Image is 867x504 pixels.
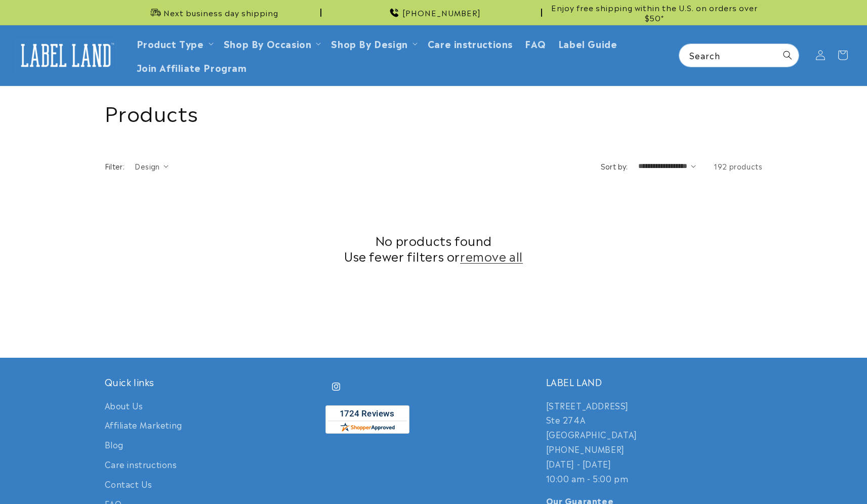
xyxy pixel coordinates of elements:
[325,405,409,434] img: Customer Reviews
[428,37,513,49] span: Care instructions
[546,398,763,486] p: [STREET_ADDRESS] Ste 274A [GEOGRAPHIC_DATA] [PHONE_NUMBER] [DATE] - [DATE] 10:00 am - 5:00 pm
[331,36,407,50] a: Shop By Design
[105,454,177,474] a: Care instructions
[402,8,481,18] span: [PHONE_NUMBER]
[546,376,763,388] h2: LABEL LAND
[105,474,152,494] a: Contact Us
[105,161,125,172] h2: Filter:
[15,39,116,71] img: Label Land
[654,456,857,494] iframe: Gorgias Floating Chat
[12,36,120,75] a: Label Land
[552,31,624,55] a: Label Guide
[135,161,159,171] span: Design
[546,3,763,22] span: Enjoy free shipping within the U.S. on orders over $50*
[137,61,247,73] span: Join Affiliate Program
[714,161,762,171] span: 192 products
[105,435,123,454] a: Blog
[519,31,552,55] a: FAQ
[601,161,628,171] label: Sort by:
[105,376,321,388] h2: Quick links
[163,8,278,18] span: Next business day shipping
[525,37,546,49] span: FAQ
[776,44,799,66] button: Search
[131,55,253,79] a: Join Affiliate Program
[135,161,169,172] summary: Design (0 selected)
[422,31,519,55] a: Care instructions
[105,99,763,125] h1: Products
[105,398,143,415] a: About Us
[137,36,204,50] a: Product Type
[460,248,523,264] a: remove all
[325,31,421,55] summary: Shop By Design
[218,31,325,55] summary: Shop By Occasion
[105,415,182,435] a: Affiliate Marketing
[131,31,218,55] summary: Product Type
[224,37,312,49] span: Shop By Occasion
[558,37,617,49] span: Label Guide
[105,232,763,264] h2: No products found Use fewer filters or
